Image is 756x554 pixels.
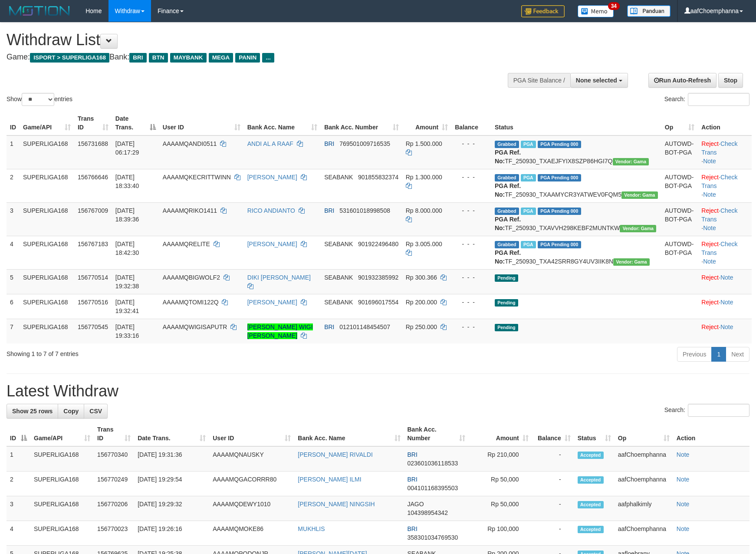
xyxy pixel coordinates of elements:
[491,135,661,169] td: TF_250930_TXAEJFYIX8SZP86HGI7Q
[159,111,244,135] th: User ID: activate to sort column ascending
[89,408,102,415] span: CSV
[321,111,402,135] th: Bank Acc. Number: activate to sort column ascending
[495,208,519,215] span: Grabbed
[134,446,209,472] td: [DATE] 19:31:36
[209,521,294,546] td: AAAAMQMOKE86
[7,135,20,169] td: 1
[20,135,74,169] td: SUPERLIGA168
[621,191,658,199] span: Vendor URL: https://trx31.1velocity.biz
[406,140,442,147] span: Rp 1.500.000
[324,174,353,181] span: SEABANK
[247,174,297,181] a: [PERSON_NAME]
[469,521,532,546] td: Rp 100,000
[30,446,94,472] td: SUPERLIGA168
[94,472,134,496] td: 156770249
[7,383,749,400] h1: Latest Withdraw
[698,236,752,269] td: · ·
[7,53,495,62] h4: Game: Bank:
[358,274,398,281] span: Copy 901932385992 to clipboard
[30,521,94,546] td: SUPERLIGA168
[7,319,20,343] td: 7
[163,140,217,147] span: AAAAMQANDI0511
[339,140,390,147] span: Copy 769501009716535 to clipboard
[170,53,207,63] span: MAYBANK
[495,274,518,282] span: Pending
[294,422,404,446] th: Bank Acc. Name: activate to sort column ascending
[703,258,716,265] a: Note
[698,111,752,135] th: Action
[94,496,134,521] td: 156770206
[406,299,437,306] span: Rp 200.000
[469,446,532,472] td: Rp 210,000
[163,274,220,281] span: AAAAMQBIGWOLF2
[703,158,716,165] a: Note
[455,323,488,331] div: - - -
[406,323,437,330] span: Rp 250.000
[163,323,227,330] span: AAAAMQWIGISAPUTR
[578,452,604,459] span: Accepted
[7,236,20,269] td: 4
[677,501,690,508] a: Note
[698,319,752,343] td: ·
[408,485,458,491] span: Copy 004101168395503 to clipboard
[677,525,690,532] a: Note
[726,347,749,362] a: Next
[134,472,209,496] td: [DATE] 19:29:54
[209,496,294,521] td: AAAAMQDEWY1010
[7,422,30,446] th: ID: activate to sort column descending
[469,422,532,446] th: Amount: activate to sort column ascending
[7,202,20,236] td: 3
[688,404,749,417] input: Search:
[78,140,108,147] span: 156731688
[209,446,294,472] td: AAAAMQNAUSKY
[134,422,209,446] th: Date Trans.: activate to sort column ascending
[7,93,72,106] label: Show entries
[455,240,488,248] div: - - -
[247,140,293,147] a: ANDI AL A RAAF
[406,241,442,247] span: Rp 3.005.000
[115,241,139,256] span: [DATE] 18:42:30
[404,422,469,446] th: Bank Acc. Number: activate to sort column ascending
[7,496,30,521] td: 3
[455,206,488,215] div: - - -
[455,298,488,307] div: - - -
[30,53,109,63] span: ISPORT > SUPERLIGA168
[406,274,437,281] span: Rp 300.366
[408,476,417,483] span: BRI
[115,174,139,189] span: [DATE] 18:33:40
[538,241,581,248] span: PGA Pending
[578,5,614,17] img: Button%20Memo.svg
[677,347,712,362] a: Previous
[163,207,217,214] span: AAAAMQRIKO1411
[615,496,673,521] td: aafphalkimly
[78,274,108,281] span: 156770514
[20,294,74,319] td: SUPERLIGA168
[661,202,698,236] td: AUTOWD-BOT-PGA
[701,241,719,247] a: Reject
[339,207,390,214] span: Copy 531601018998508 to clipboard
[209,53,233,63] span: MEGA
[701,174,719,181] a: Reject
[576,77,617,84] span: None selected
[703,224,716,231] a: Note
[677,476,690,483] a: Note
[324,299,353,306] span: SEABANK
[578,476,604,484] span: Accepted
[495,174,519,181] span: Grabbed
[78,241,108,247] span: 156767183
[698,269,752,294] td: ·
[247,241,297,247] a: [PERSON_NAME]
[115,140,139,156] span: [DATE] 06:17:29
[608,2,620,10] span: 34
[613,258,650,266] span: Vendor URL: https://trx31.1velocity.biz
[532,496,574,521] td: -
[661,236,698,269] td: AUTOWD-BOT-PGA
[521,208,536,215] span: Marked by aafheankoy
[620,225,656,232] span: Vendor URL: https://trx31.1velocity.biz
[7,31,495,49] h1: Withdraw List
[701,207,737,223] a: Check Trans
[664,93,749,106] label: Search:
[521,174,536,181] span: Marked by aafheankoy
[149,53,168,63] span: BTN
[688,93,749,106] input: Search:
